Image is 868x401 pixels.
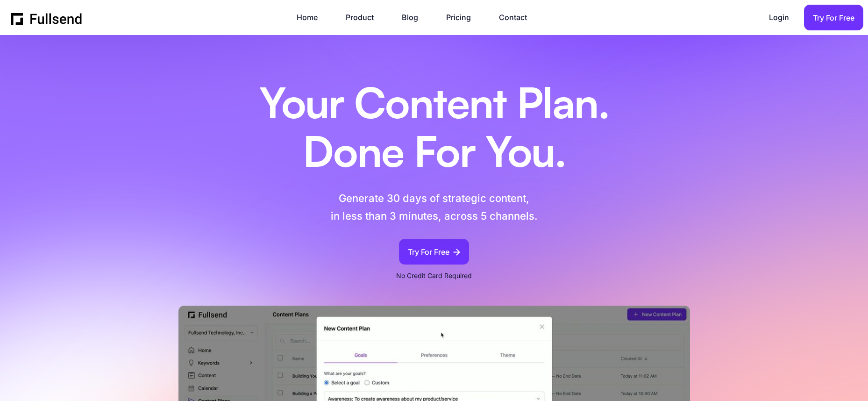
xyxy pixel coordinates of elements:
[235,82,633,179] h1: Your Content Plan. Done For You.
[821,354,857,390] iframe: Drift Widget Chat Controller
[399,239,469,265] a: Try For Free
[11,11,83,25] a: home
[282,190,587,225] p: Generate 30 days of strategic content, in less than 3 minutes, across 5 channels.
[804,5,863,30] a: Try For Free
[346,11,383,24] a: Product
[769,11,798,24] a: Login
[499,11,536,24] a: Contact
[408,246,449,258] div: Try For Free
[396,270,472,281] p: No Credit Card Required
[813,12,854,24] div: Try For Free
[297,11,327,24] a: Home
[402,11,427,24] a: Blog
[446,11,480,24] a: Pricing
